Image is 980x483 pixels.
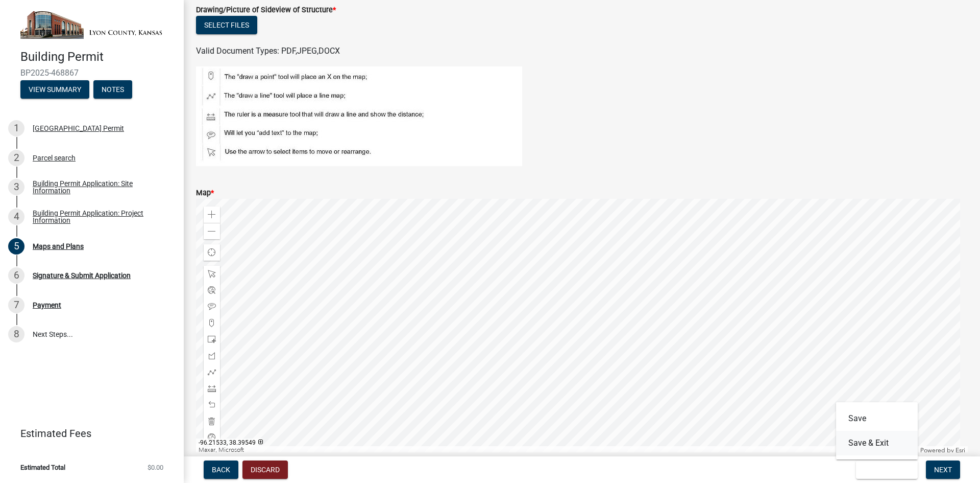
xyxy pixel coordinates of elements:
[33,125,124,132] div: [GEOGRAPHIC_DATA] Permit
[8,120,24,136] div: 1
[196,7,336,14] label: Drawing/Picture of Sideview of Structure
[33,243,84,250] div: Maps and Plans
[33,154,76,162] div: Parcel search
[8,179,24,195] div: 3
[8,238,24,255] div: 5
[8,423,167,444] a: Estimated Fees
[836,431,918,455] button: Save & Exit
[20,11,167,39] img: Lyon County, Kansas
[20,80,89,99] button: View Summary
[196,46,340,56] span: Valid Document Types: PDF,JPEG,DOCX
[33,302,61,309] div: Payment
[93,80,132,99] button: Notes
[196,446,918,454] div: Maxar, Microsoft
[8,326,24,342] div: 8
[204,244,220,261] div: Find my location
[93,86,132,95] wm-modal-confirm: Notes
[148,464,163,471] span: $0.00
[20,68,163,78] span: BP2025-468867
[918,446,968,454] div: Powered by
[33,180,167,194] div: Building Permit Application: Site Information
[242,461,288,479] button: Discard
[836,406,918,431] button: Save
[8,150,24,166] div: 2
[856,461,918,479] button: Save & Exit
[196,66,522,166] img: map_tools_help-sm_24441579-28a2-454c-9132-f70407ae53ac_64c30524-2617-4c66-ac57-3184e7f9be5b.jpg
[204,223,220,239] div: Zoom out
[204,461,238,479] button: Back
[196,16,257,34] button: Select files
[33,272,131,279] div: Signature & Submit Application
[33,210,167,224] div: Building Permit Application: Project Information
[212,466,230,474] span: Back
[20,50,176,64] h4: Building Permit
[196,190,214,197] label: Map
[8,267,24,284] div: 6
[20,464,65,471] span: Estimated Total
[955,447,965,454] a: Esri
[934,466,952,474] span: Next
[8,297,24,313] div: 7
[20,86,89,95] wm-modal-confirm: Summary
[836,402,918,459] div: Save & Exit
[864,466,903,474] span: Save & Exit
[8,209,24,225] div: 4
[926,461,960,479] button: Next
[204,206,220,223] div: Zoom in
